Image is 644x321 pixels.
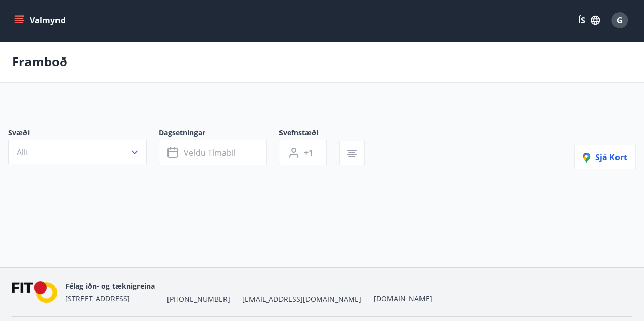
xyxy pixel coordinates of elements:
p: Framboð [12,53,67,70]
button: +1 [279,140,327,165]
span: Svæði [8,128,159,140]
span: [PHONE_NUMBER] [167,294,230,304]
button: G [607,8,632,33]
span: +1 [304,147,313,158]
span: Veldu tímabil [184,147,236,158]
span: G [617,15,623,26]
span: Dagsetningar [159,128,279,140]
button: Sjá kort [574,145,636,169]
span: Allt [17,147,29,158]
a: [DOMAIN_NAME] [374,294,432,303]
span: Sjá kort [583,152,627,163]
button: Veldu tímabil [159,140,267,165]
span: Svefnstæði [279,128,339,140]
span: [EMAIL_ADDRESS][DOMAIN_NAME] [242,294,361,304]
button: menu [12,11,70,30]
button: Allt [8,140,147,164]
img: FPQVkF9lTnNbbaRSFyT17YYeljoOGk5m51IhT0bO.png [12,281,57,303]
span: Félag iðn- og tæknigreina [65,281,155,291]
button: ÍS [573,11,605,30]
span: [STREET_ADDRESS] [65,294,130,303]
